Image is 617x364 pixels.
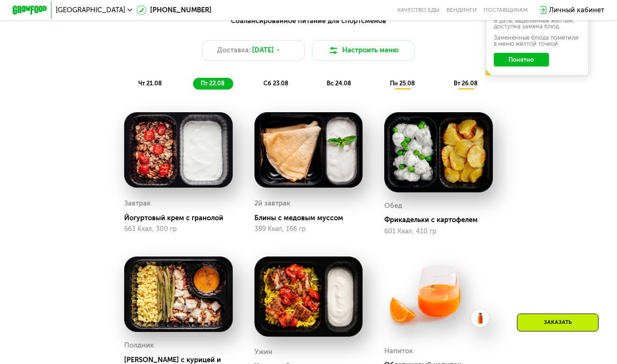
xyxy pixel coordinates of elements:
[384,345,413,357] div: Напиток
[549,5,604,16] div: Личный кабинет
[447,7,477,14] a: Вендинги
[124,197,151,210] div: Завтрак
[384,215,499,224] div: Фрикадельки с картофелем
[397,7,440,14] a: Качество еды
[263,80,288,87] span: сб 23.08
[138,80,162,87] span: чт 21.08
[254,346,272,358] div: Ужин
[494,35,581,47] div: Заменённые блюда пометили в меню жёлтой точкой.
[55,16,562,26] div: Сбалансированное питание для спортсменов
[254,197,290,210] div: 2й завтрак
[124,225,233,233] div: 663 Ккал, 300 гр
[312,40,415,61] button: Настроить меню
[217,45,251,56] span: Доставка:
[384,228,493,235] div: 601 Ккал, 410 гр
[136,5,211,16] a: [PHONE_NUMBER]
[254,214,370,222] div: Блины с медовым муссом
[254,225,363,233] div: 389 Ккал, 166 гр
[201,80,225,87] span: пт 22.08
[454,80,478,87] span: вт 26.08
[124,214,239,222] div: Йогуртовый крем с гранолой
[494,53,549,66] button: Понятно
[56,7,125,14] span: [GEOGRAPHIC_DATA]
[494,18,581,30] div: В даты, выделенные желтым, доступна замена блюд.
[327,80,351,87] span: вс 24.08
[384,199,402,212] div: Обед
[390,80,415,87] span: пн 25.08
[517,314,599,331] div: Заказать
[124,339,154,352] div: Полдник
[252,45,274,56] span: [DATE]
[483,7,528,14] div: поставщикам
